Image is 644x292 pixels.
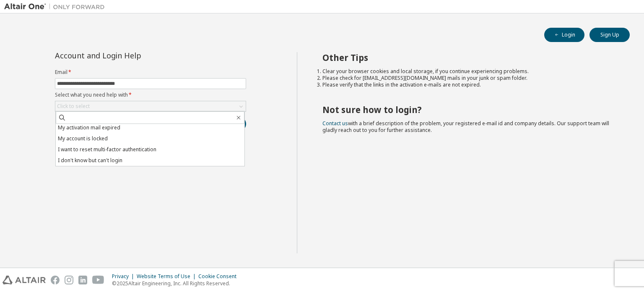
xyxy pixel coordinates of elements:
span: with a brief description of the problem, your registered e-mail id and company details. Our suppo... [322,120,609,134]
img: facebook.svg [51,276,60,284]
h2: Not sure how to login? [322,104,615,115]
div: Privacy [112,273,137,280]
p: © 2025 Altair Engineering, Inc. All Rights Reserved. [112,280,241,287]
button: Sign Up [589,28,630,42]
div: Click to select [55,101,246,111]
li: My activation mail expired [56,122,244,133]
div: Website Terms of Use [137,273,198,280]
div: Click to select [57,103,90,110]
li: Please check for [EMAIL_ADDRESS][DOMAIN_NAME] mails in your junk or spam folder. [322,75,615,82]
label: Select what you need help with [55,92,246,98]
li: Please verify that the links in the activation e-mails are not expired. [322,82,615,88]
a: Contact us [322,120,348,127]
img: altair_logo.svg [3,276,46,284]
img: Altair One [4,3,109,11]
img: linkedin.svg [78,276,87,284]
label: Email [55,69,246,76]
img: instagram.svg [65,276,73,284]
h2: Other Tips [322,52,615,63]
div: Account and Login Help [55,52,208,59]
img: youtube.svg [92,276,104,284]
div: Cookie Consent [198,273,241,280]
button: Login [544,28,584,42]
li: Clear your browser cookies and local storage, if you continue experiencing problems. [322,68,615,75]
